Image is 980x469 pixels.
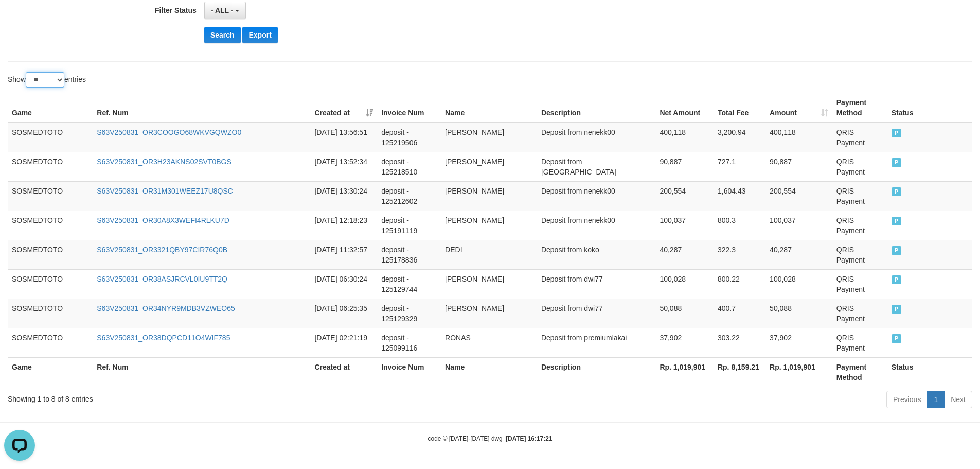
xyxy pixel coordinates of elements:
td: QRIS Payment [832,181,887,211]
td: QRIS Payment [832,152,887,181]
th: Game [8,93,93,123]
td: SOSMEDTOTO [8,269,93,299]
td: Deposit from nenekk00 [537,211,655,240]
th: Status [887,93,972,123]
td: SOSMEDTOTO [8,240,93,269]
span: - ALL - [211,6,234,14]
td: [DATE] 11:32:57 [310,240,377,269]
td: deposit - 125218510 [377,152,441,181]
td: [DATE] 12:18:23 [310,211,377,240]
a: S63V250831_OR31M301WEEZ17U8QSC [97,187,233,195]
th: Name [441,357,537,387]
span: PAID [892,246,902,255]
td: 100,028 [655,269,714,299]
th: Name [441,93,537,123]
th: Rp. 8,159.21 [714,357,765,387]
td: 400,118 [655,123,714,152]
span: PAID [892,305,902,314]
a: S63V250831_OR38DQPCD11O4WIF785 [97,334,230,342]
a: S63V250831_OR30A8X3WEFI4RLKU7D [97,216,229,224]
a: Previous [886,391,928,408]
td: QRIS Payment [832,269,887,299]
strong: [DATE] 16:17:21 [506,435,552,442]
td: 100,037 [655,211,714,240]
td: 100,037 [765,211,832,240]
td: 50,088 [765,299,832,328]
td: 90,887 [655,152,714,181]
td: Deposit from premiumlakai [537,328,655,357]
td: 727.1 [714,152,765,181]
td: deposit - 125129744 [377,269,441,299]
a: 1 [927,391,945,408]
td: [DATE] 06:25:35 [310,299,377,328]
small: code © [DATE]-[DATE] dwg | [428,435,553,442]
div: Showing 1 to 8 of 8 entries [8,390,401,404]
td: Deposit from nenekk00 [537,181,655,211]
th: Game [8,357,93,387]
th: Amount: activate to sort column ascending [765,93,832,123]
td: 200,554 [765,181,832,211]
td: deposit - 125191119 [377,211,441,240]
a: S63V250831_OR3H23AKNS02SVT0BGS [97,158,231,166]
th: Ref. Num [93,93,310,123]
td: Deposit from nenekk00 [537,123,655,152]
a: S63V250831_OR3COOGO68WKVGQWZO0 [97,128,241,136]
td: 40,287 [765,240,832,269]
th: Status [887,357,972,387]
td: deposit - 125212602 [377,181,441,211]
td: [DATE] 13:56:51 [310,123,377,152]
span: PAID [892,187,902,196]
td: SOSMEDTOTO [8,299,93,328]
select: Showentries [26,72,64,88]
th: Rp. 1,019,901 [765,357,832,387]
span: PAID [892,217,902,225]
td: [DATE] 06:30:24 [310,269,377,299]
th: Description [537,357,655,387]
td: [DATE] 02:21:19 [310,328,377,357]
td: 90,887 [765,152,832,181]
td: QRIS Payment [832,211,887,240]
td: SOSMEDTOTO [8,123,93,152]
td: 1,604.43 [714,181,765,211]
label: Show entries [8,72,86,88]
button: Search [204,27,241,43]
td: deposit - 125178836 [377,240,441,269]
td: 37,902 [655,328,714,357]
td: DEDI [441,240,537,269]
button: - ALL - [204,2,246,19]
td: 3,200.94 [714,123,765,152]
span: PAID [892,334,902,343]
td: deposit - 125129329 [377,299,441,328]
td: 400.7 [714,299,765,328]
th: Created at [310,357,377,387]
th: Created at: activate to sort column ascending [310,93,377,123]
td: 100,028 [765,269,832,299]
td: Deposit from dwi77 [537,269,655,299]
span: PAID [892,129,902,137]
td: 800.22 [714,269,765,299]
td: Deposit from [GEOGRAPHIC_DATA] [537,152,655,181]
td: SOSMEDTOTO [8,328,93,357]
td: [PERSON_NAME] [441,123,537,152]
th: Payment Method [832,93,887,123]
td: 37,902 [765,328,832,357]
td: [DATE] 13:52:34 [310,152,377,181]
td: SOSMEDTOTO [8,211,93,240]
th: Invoice Num [377,93,441,123]
td: [PERSON_NAME] [441,269,537,299]
th: Net Amount [655,93,714,123]
td: Deposit from koko [537,240,655,269]
button: Open LiveChat chat widget [4,4,35,35]
td: deposit - 125099116 [377,328,441,357]
td: QRIS Payment [832,123,887,152]
th: Ref. Num [93,357,310,387]
td: [PERSON_NAME] [441,299,537,328]
td: 40,287 [655,240,714,269]
td: 200,554 [655,181,714,211]
td: QRIS Payment [832,328,887,357]
td: RONAS [441,328,537,357]
td: deposit - 125219506 [377,123,441,152]
th: Description [537,93,655,123]
button: Export [242,27,277,43]
td: 400,118 [765,123,832,152]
